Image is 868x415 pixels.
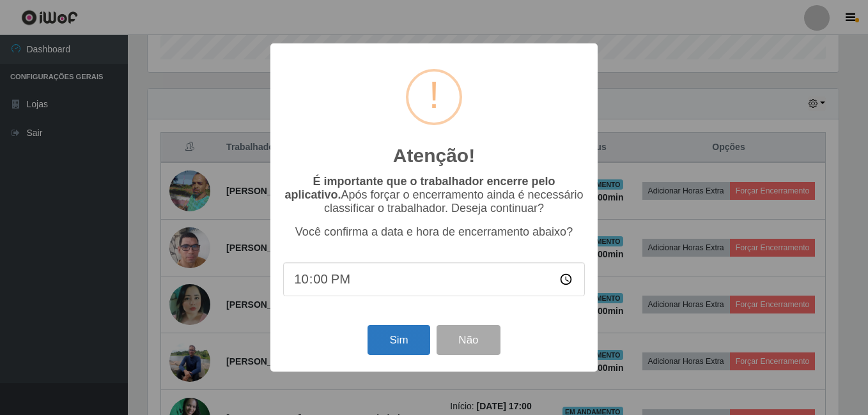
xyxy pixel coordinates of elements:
b: É importante que o trabalhador encerre pelo aplicativo. [284,175,555,201]
button: Não [437,325,500,355]
button: Sim [368,325,430,355]
h2: Atenção! [393,144,475,167]
p: Você confirma a data e hora de encerramento abaixo? [283,225,585,239]
p: Após forçar o encerramento ainda é necessário classificar o trabalhador. Deseja continuar? [283,175,585,215]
